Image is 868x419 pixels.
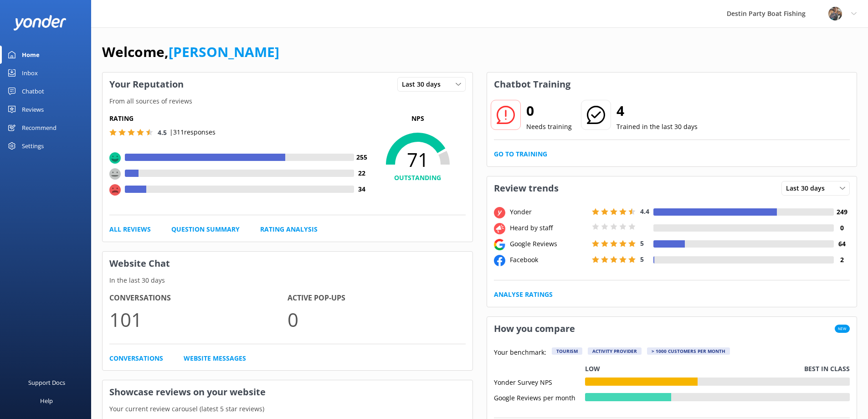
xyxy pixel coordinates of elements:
h4: 0 [834,223,850,233]
span: 5 [640,255,644,264]
p: NPS [370,114,466,124]
p: 101 [109,304,288,335]
img: yonder-white-logo.png [14,15,66,30]
p: | 311 responses [169,127,216,137]
h4: 64 [834,239,850,249]
a: Conversations [109,353,163,363]
div: Heard by staff [508,223,590,233]
a: [PERSON_NAME] [169,42,279,61]
span: 4.5 [158,128,167,137]
span: Last 30 days [786,183,830,193]
h3: Review trends [487,176,565,200]
div: Support Docs [28,373,65,392]
p: 0 [288,304,466,335]
div: Yonder [508,207,590,217]
div: Facebook [508,255,590,265]
p: Best in class [804,364,850,374]
p: Needs training [526,122,572,132]
a: All Reviews [109,224,151,234]
div: Reviews [22,100,44,119]
a: Go to Training [494,149,547,159]
div: Google Reviews per month [494,393,585,401]
h4: Active Pop-ups [288,292,466,304]
div: Tourism [552,347,582,355]
h4: 249 [834,207,850,217]
div: > 1000 customers per month [647,347,730,355]
h3: Chatbot Training [487,72,577,96]
p: Trained in the last 30 days [616,122,698,132]
a: Website Messages [184,353,246,363]
h5: Rating [109,114,370,124]
span: Last 30 days [402,79,446,89]
a: Question Summary [171,224,240,234]
div: Inbox [22,64,38,82]
div: Recommend [22,119,56,137]
h2: 0 [526,100,572,122]
h4: OUTSTANDING [370,173,466,183]
p: In the last 30 days [103,275,473,285]
h3: How you compare [487,317,582,341]
div: Yonder Survey NPS [494,378,585,386]
span: 4.4 [640,207,649,216]
div: Help [40,392,53,410]
a: Rating Analysis [260,224,318,234]
h4: 2 [834,255,850,265]
span: 5 [640,239,644,248]
h3: Your Reputation [103,72,190,96]
h4: 255 [354,152,370,162]
div: Home [22,46,40,64]
p: Low [585,364,600,374]
div: Google Reviews [508,239,590,249]
div: Activity Provider [588,347,642,355]
p: Your current review carousel (latest 5 star reviews) [103,404,473,414]
h4: Conversations [109,292,288,304]
h4: 34 [354,184,370,194]
a: Analyse Ratings [494,290,553,300]
h1: Welcome, [102,41,279,63]
p: Your benchmark: [494,347,546,358]
h4: 22 [354,168,370,178]
img: 250-1666038197.jpg [828,7,842,21]
span: 71 [370,148,466,171]
h3: Showcase reviews on your website [103,380,473,404]
h2: 4 [616,100,698,122]
p: From all sources of reviews [103,96,473,106]
h3: Website Chat [103,252,473,275]
span: New [835,325,850,333]
div: Chatbot [22,82,44,100]
div: Settings [22,137,44,155]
